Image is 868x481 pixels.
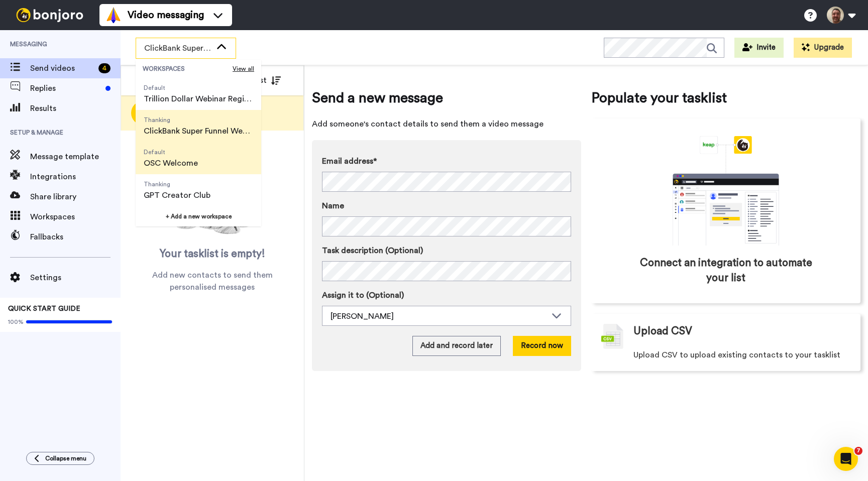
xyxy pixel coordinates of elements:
span: Share library [30,191,121,203]
span: Add someone's contact details to send them a video message [312,118,581,130]
span: View all [233,65,254,73]
span: Your tasklist is empty! [160,247,265,262]
span: 7 [854,447,862,455]
button: Invite [734,38,784,58]
span: Trillion Dollar Webinar Registrants [144,93,253,105]
span: Thanking [144,180,210,188]
span: Upload CSV to upload existing contacts to your tasklist [633,349,840,361]
span: Upload CSV [633,324,692,339]
span: Replies [30,82,101,94]
span: ClickBank Super Funnel Webinar Registrants [144,125,253,137]
span: WORKSPACES [143,65,233,73]
span: OSC Welcome [144,157,198,169]
img: bj-logo-header-white.svg [12,8,87,22]
div: [PERSON_NAME] [331,310,547,322]
span: Results [30,102,121,114]
span: Workspaces [30,211,121,223]
span: Integrations [30,171,121,183]
span: Name [322,200,344,212]
span: Message template [30,151,121,163]
img: vm-color.svg [105,7,122,23]
span: Fallbacks [30,231,121,243]
span: ClickBank Super Funnel Webinar Registrants [144,42,211,54]
span: GPT Creator Club [144,189,210,201]
span: Add new contacts to send them personalised messages [136,269,289,293]
span: 100% [8,318,24,326]
button: + Add a new workspace [136,206,261,226]
span: Collapse menu [45,454,86,462]
label: Assign it to (Optional) [322,289,571,301]
span: Connect an integration to automate your list [634,256,818,286]
span: Video messaging [128,8,204,22]
button: Upgrade [794,38,852,58]
span: Populate your tasklist [591,88,860,108]
img: csv-grey.png [601,324,623,349]
button: Add and record later [412,336,501,356]
button: Collapse menu [26,452,94,465]
span: Send videos [30,62,94,74]
span: Settings [30,272,121,284]
div: animation [650,136,801,246]
label: Task description (Optional) [322,245,571,257]
button: Record now [513,336,571,356]
span: QUICK START GUIDE [8,305,80,312]
label: Email address* [322,155,571,167]
div: 4 [98,63,111,73]
span: Default [144,84,253,92]
span: Send a new message [312,88,581,108]
span: Default [144,148,198,156]
iframe: Intercom live chat [834,447,858,471]
span: Thanking [144,116,253,124]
